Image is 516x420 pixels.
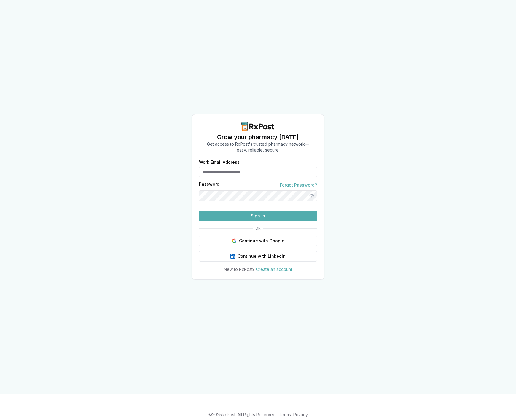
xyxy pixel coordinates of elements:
[253,226,263,231] span: OR
[239,122,277,131] img: RxPost Logo
[199,182,219,188] label: Password
[199,160,317,164] label: Work Email Address
[207,141,309,153] p: Get access to RxPost's trusted pharmacy network— easy, reliable, secure.
[199,211,317,221] button: Sign In
[232,238,237,243] img: Google
[280,182,317,188] a: Forgot Password?
[199,236,317,246] button: Continue with Google
[279,412,291,417] a: Terms
[199,251,317,262] button: Continue with LinkedIn
[306,190,317,201] button: Show password
[224,267,255,272] span: New to RxPost?
[207,133,309,141] h1: Grow your pharmacy [DATE]
[230,254,235,259] img: LinkedIn
[293,412,308,417] a: Privacy
[256,267,292,272] a: Create an account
